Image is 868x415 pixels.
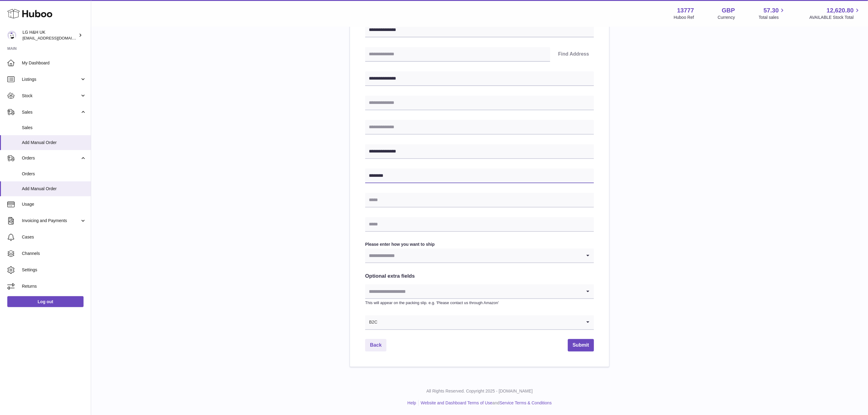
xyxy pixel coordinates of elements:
input: Search for option [365,284,582,298]
span: Orders [22,171,86,177]
a: Website and Dashboard Terms of Use [421,400,492,405]
div: Currency [718,15,735,20]
a: 57.30 Total sales [759,6,786,20]
strong: GBP [722,6,735,15]
div: Huboo Ref [674,15,694,20]
div: LG H&H UK [22,29,77,41]
span: Channels [22,251,86,256]
strong: 13777 [677,6,694,15]
a: Help [407,400,416,405]
span: 57.30 [763,6,779,15]
input: Search for option [378,315,582,329]
span: Usage [22,201,86,207]
label: Please enter how you want to ship [365,242,594,247]
span: 12,620.80 [827,6,854,15]
span: Add Manual Order [22,140,86,146]
span: B2C [365,315,378,329]
div: Search for option [365,315,594,330]
span: Returns [22,283,86,289]
a: Back [365,339,386,352]
span: Orders [22,155,80,161]
span: Stock [22,93,80,99]
p: All Rights Reserved. Copyright 2025 - [DOMAIN_NAME] [96,388,863,394]
span: Total sales [759,15,786,20]
a: 12,620.80 AVAILABLE Stock Total [809,6,861,20]
span: Sales [22,125,86,131]
div: Search for option [365,284,594,299]
img: internalAdmin-13777@internal.huboo.com [7,31,16,40]
span: Listings [22,77,80,82]
p: This will appear on the packing slip. e.g. 'Please contact us through Amazon' [365,300,594,306]
h2: Optional extra fields [365,273,594,280]
span: Invoicing and Payments [22,218,80,224]
a: Log out [7,296,84,307]
div: Search for option [365,249,594,263]
button: Submit [568,339,594,352]
span: AVAILABLE Stock Total [809,15,861,20]
span: Cases [22,234,86,240]
span: Settings [22,267,86,273]
li: and [419,400,552,406]
span: Sales [22,109,80,115]
span: Add Manual Order [22,186,86,192]
a: Service Terms & Conditions [499,400,552,405]
input: Search for option [365,249,582,262]
span: My Dashboard [22,60,86,66]
span: [EMAIL_ADDRESS][DOMAIN_NAME] [22,36,89,40]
